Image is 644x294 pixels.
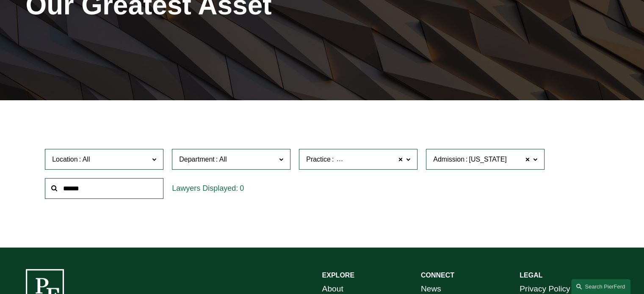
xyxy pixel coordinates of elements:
[571,279,630,294] a: Search this site
[335,154,438,165] span: Private Equity and Venture Capital
[322,272,354,279] strong: EXPLORE
[469,154,506,165] span: [US_STATE]
[433,156,464,163] span: Admission
[52,156,78,163] span: Location
[306,156,331,163] span: Practice
[421,272,454,279] strong: CONNECT
[179,156,215,163] span: Department
[240,184,244,192] span: 0
[520,272,542,279] strong: LEGAL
